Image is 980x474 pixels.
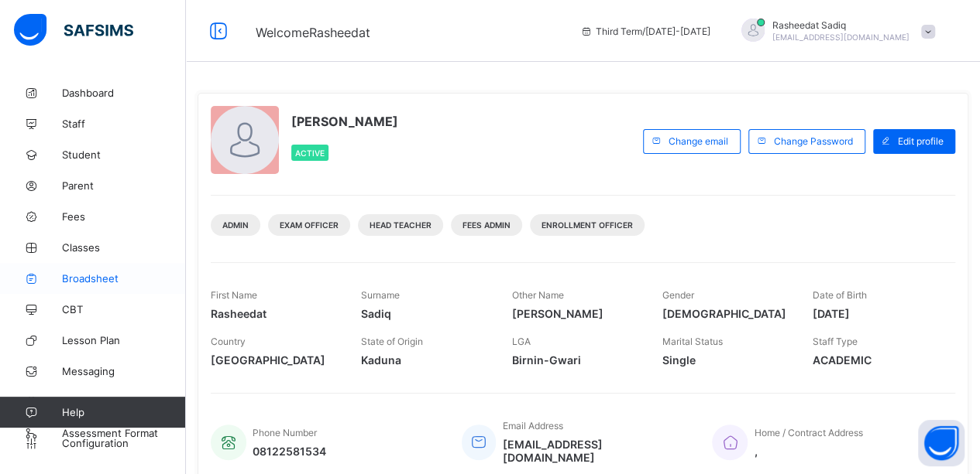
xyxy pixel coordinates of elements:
span: Lesson Plan [62,334,186,346]
span: Rasheedat Sadiq [772,19,910,31]
span: State of Origin [361,336,423,347]
span: Welcome Rasheedat [256,25,370,40]
span: Edit profile [898,135,944,147]
span: Sadiq [361,307,488,320]
span: , [754,445,862,458]
span: session/term information [580,26,710,37]
span: Enrollment Officer [542,220,633,230]
span: Phone Number [253,427,317,438]
button: Open asap [918,420,965,466]
span: Staff Type [813,336,858,347]
span: Exam Officer [280,220,339,230]
span: Other Name [511,289,563,301]
span: Marital Status [662,336,723,347]
span: [PERSON_NAME] [511,307,638,320]
span: Broadsheet [62,272,186,285]
span: Parent [62,179,186,192]
span: [EMAIL_ADDRESS][DOMAIN_NAME] [772,32,910,42]
span: Active [295,148,325,158]
span: Messaging [62,365,186,377]
span: [GEOGRAPHIC_DATA] [211,353,338,367]
span: Surname [361,289,400,301]
span: Email Address [502,420,562,431]
span: Change Password [774,135,853,147]
span: Date of Birth [813,289,867,301]
span: Fees Admin [462,220,511,230]
span: Configuration [62,437,185,449]
span: Country [211,336,246,347]
span: 08122581534 [253,445,326,458]
span: Dashboard [62,87,186,99]
span: Head Teacher [370,220,432,230]
span: Classes [62,241,186,254]
span: Staff [62,118,186,130]
span: [DATE] [813,307,940,320]
span: CBT [62,303,186,315]
span: LGA [511,336,530,347]
span: Gender [662,289,694,301]
span: Home / Contract Address [754,427,862,438]
span: Time Table [62,396,186,408]
span: Admin [222,220,249,230]
span: [EMAIL_ADDRESS][DOMAIN_NAME] [502,438,689,464]
span: Single [662,353,789,367]
span: Help [62,406,185,418]
span: Rasheedat [211,307,338,320]
span: [DEMOGRAPHIC_DATA] [662,307,789,320]
img: safsims [14,14,133,46]
span: Student [62,148,186,161]
span: [PERSON_NAME] [291,114,398,129]
span: Kaduna [361,353,488,367]
span: Change email [669,135,728,147]
div: RasheedatSadiq [726,19,943,44]
span: ACADEMIC [813,353,940,367]
span: Fees [62,210,186,223]
span: Birnin-Gwari [511,353,638,367]
span: First Name [211,289,257,301]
